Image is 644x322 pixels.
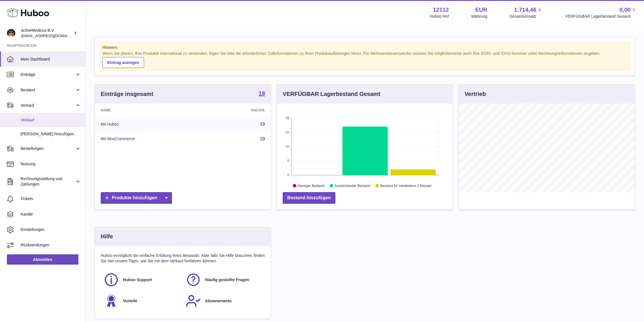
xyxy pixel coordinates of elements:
[21,227,81,232] span: Einstellungen
[208,104,271,117] th: Anzahl
[514,6,536,14] span: 1.714,46
[619,6,631,14] span: 0,00
[101,233,113,240] h3: Hilfe
[260,122,265,126] a: 19
[186,272,262,287] a: Häufig gestellte Fragen
[21,103,75,108] span: Verkauf
[21,117,81,123] span: Verkauf
[205,298,232,304] span: Abonnements
[95,104,208,117] th: Name
[7,254,78,265] a: Abmelden
[21,131,81,137] span: [PERSON_NAME] hinzufügen.
[21,33,84,38] span: [EMAIL_ADDRESS][DOMAIN_NAME]
[285,116,289,120] text: 20
[287,159,289,162] text: 5
[7,29,15,37] img: info@activemedicus.com
[21,72,75,77] span: Einträge
[465,90,486,98] h3: Vertrieb
[21,176,75,187] span: Rechnungsstellung und Zahlungen
[104,293,180,309] a: Vorteile
[101,90,153,98] h3: Einträge insgesamt
[21,161,81,167] span: Nutzung
[283,192,335,204] a: Bestand hinzufügen
[380,184,432,188] text: Bestand für mindestens 2 Monate
[285,130,289,134] text: 15
[430,14,449,19] div: Huboo Ref
[21,87,75,93] span: Bestand
[287,173,289,177] text: 0
[95,132,208,146] td: Mit WooCommerce
[297,184,324,188] text: Geringer Bestand
[102,51,627,68] div: Wenn Sie planen, Ihre Produkte international zu versenden, fügen Sie bitte die erforderlichen Zol...
[471,14,487,19] div: Währung
[283,90,380,98] h3: VERFÜGBAR Lagerbestand Gesamt
[285,145,289,148] text: 10
[95,117,208,132] td: Mit Huboo
[259,90,265,97] a: 19
[104,272,180,287] a: Huboo Support
[102,45,627,50] strong: Hinweis
[565,14,637,19] span: VERFÜGBAR Lagerbestand Gesamt
[475,6,487,14] strong: EUR
[565,6,637,19] a: 0,00 VERFÜGBAR Lagerbestand Gesamt
[260,136,265,141] a: 19
[101,192,172,204] a: Produkte hinzufügen
[21,146,75,151] span: Bestellungen
[123,277,152,283] span: Huboo Support
[21,242,81,248] span: Rücksendungen
[205,277,249,283] span: Häufig gestellte Fragen
[433,6,449,14] strong: 12112
[21,28,72,39] div: activeMedicus B.V.
[101,253,265,264] p: Huboo ermöglicht die einfache Erfüllung Ihres Bestands. Aber falls Sie Hilfe brauchen, finden Sie...
[186,293,262,309] a: Abonnements
[335,184,370,188] text: Ausreichender Bestand
[123,298,137,304] span: Vorteile
[21,196,81,202] span: Tickets
[102,57,144,68] a: Eintrag anzeigen
[509,14,543,19] span: Gesamtumsatz
[509,6,543,19] a: 1.714,46 Gesamtumsatz
[21,57,81,62] span: Mein Dashboard
[21,212,81,217] span: Kanäle
[259,90,265,96] strong: 19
